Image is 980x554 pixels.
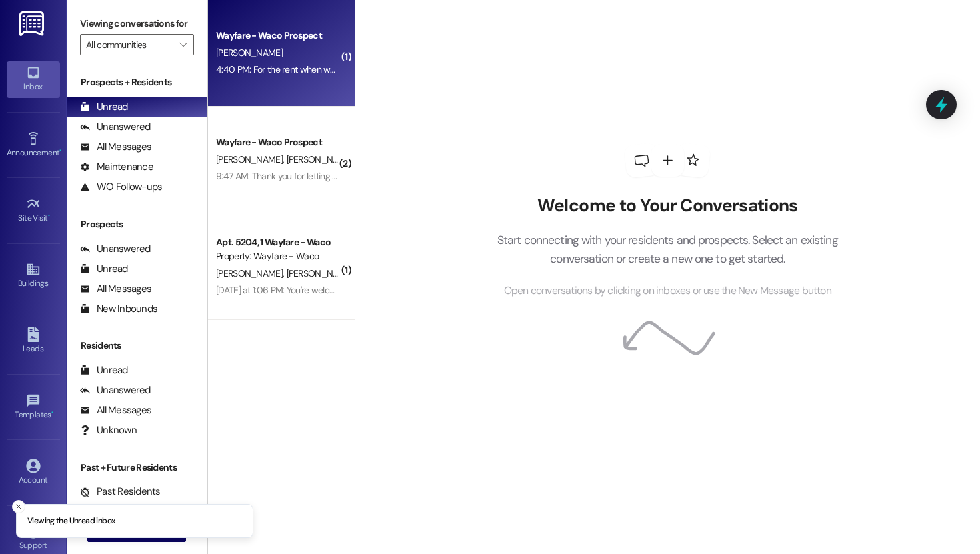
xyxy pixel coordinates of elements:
div: Unanswered [80,120,151,134]
div: Unanswered [80,242,151,256]
h2: Welcome to Your Conversations [477,195,858,217]
span: • [51,408,53,417]
div: Past + Future Residents [67,461,207,475]
i:  [179,39,187,50]
label: Viewing conversations for [80,13,194,34]
div: Residents [67,339,207,353]
span: [PERSON_NAME] [216,153,287,165]
div: 9:47 AM: Thank you for letting us know [216,170,364,182]
div: All Messages [80,282,151,296]
span: Open conversations by clicking on inboxes or use the New Message button [504,283,831,299]
div: Unanswered [80,383,151,397]
div: All Messages [80,140,151,154]
a: Buildings [7,258,60,294]
div: Unread [80,262,128,276]
span: • [59,146,61,155]
button: Close toast [12,500,25,513]
span: [PERSON_NAME] [286,153,353,165]
div: New Inbounds [80,302,157,316]
a: Account [7,455,60,491]
input: All communities [86,34,173,55]
div: Unread [80,363,128,377]
div: Unknown [80,423,137,437]
div: [DATE] at 1:06 PM: You're welcome! [216,284,349,296]
a: Inbox [7,61,60,97]
p: Viewing the Unread inbox [27,515,115,527]
div: Apt. 5204, 1 Wayfare - Waco [216,235,339,249]
span: [PERSON_NAME] [286,267,353,279]
div: Wayfare - Waco Prospect [216,135,339,149]
a: Leads [7,323,60,359]
div: WO Follow-ups [80,180,162,194]
div: Wayfare - Waco Prospect [216,29,339,43]
span: [PERSON_NAME] [216,267,287,279]
div: Maintenance [80,160,153,174]
div: 4:40 PM: For the rent when we get the keys can it be card? [216,63,445,75]
div: Past Residents [80,485,161,499]
div: Unread [80,100,128,114]
a: Site Visit • [7,193,60,229]
p: Start connecting with your residents and prospects. Select an existing conversation or create a n... [477,231,858,269]
img: ResiDesk Logo [19,11,47,36]
a: Templates • [7,389,60,425]
span: • [48,211,50,221]
div: Prospects + Residents [67,75,207,89]
div: Prospects [67,217,207,231]
div: All Messages [80,403,151,417]
span: [PERSON_NAME] [216,47,283,59]
div: Property: Wayfare - Waco [216,249,339,263]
